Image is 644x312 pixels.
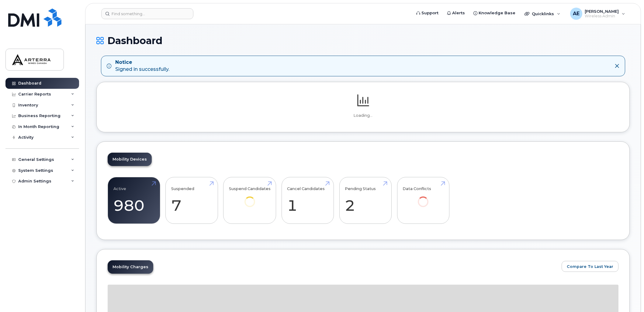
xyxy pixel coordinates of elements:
p: Loading... [108,113,618,118]
a: Active 980 [113,180,154,220]
a: Mobility Charges [108,260,153,274]
h1: Dashboard [96,35,630,46]
a: Data Conflicts [403,180,444,215]
a: Suspended 7 [171,180,212,220]
span: Compare To Last Year [567,264,613,269]
a: Cancel Candidates 1 [287,180,328,220]
a: Suspend Candidates [229,180,271,215]
a: Mobility Devices [108,153,152,166]
div: Signed in successfully. [115,59,169,73]
a: Pending Status 2 [345,180,386,220]
button: Compare To Last Year [562,261,618,272]
strong: Notice [115,59,169,66]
